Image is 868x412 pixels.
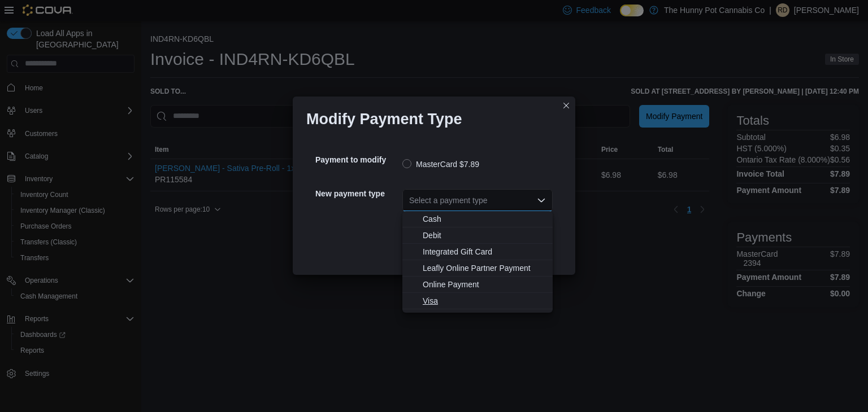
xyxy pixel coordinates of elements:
[423,279,546,290] span: Online Payment
[423,295,546,306] span: Visa
[537,196,546,205] button: Close list of options
[402,244,553,260] button: Integrated Gift Card
[402,293,553,309] button: Visa
[402,157,479,171] label: MasterCard $7.89
[315,182,400,205] h5: New payment type
[306,110,462,128] h1: Modify Payment Type
[423,230,546,241] span: Debit
[402,260,553,277] button: Leafly Online Partner Payment
[402,211,553,309] div: Choose from the following options
[423,213,546,225] span: Cash
[409,194,410,207] input: Accessible screen reader label
[402,227,553,244] button: Debit
[559,99,573,112] button: Closes this modal window
[423,262,546,274] span: Leafly Online Partner Payment
[423,246,546,257] span: Integrated Gift Card
[315,148,400,171] h5: Payment to modify
[402,277,553,293] button: Online Payment
[402,211,553,227] button: Cash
